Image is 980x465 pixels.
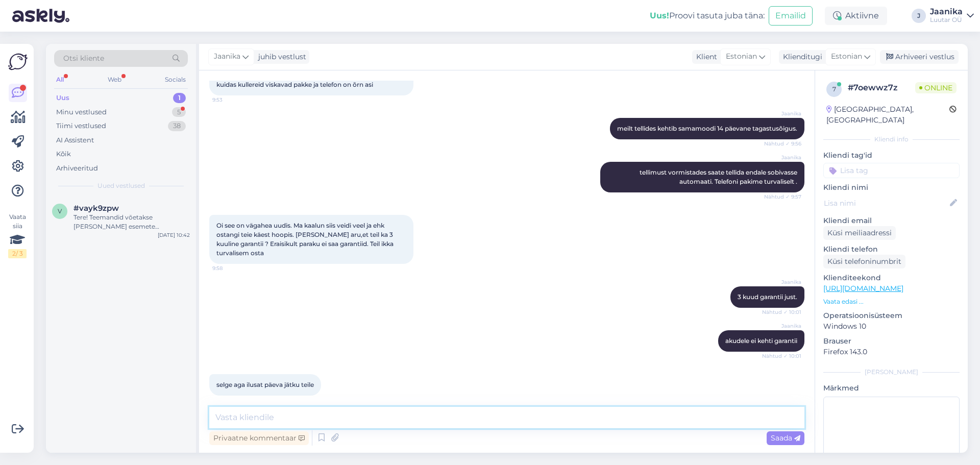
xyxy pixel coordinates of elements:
div: Vaata siia [8,212,27,258]
div: Tere! Teemandid võetakse [PERSON_NAME] esemete hindamisel arvesse. Teemantidega ehete puhul võime... [73,213,190,231]
span: 9:53 [212,96,251,104]
div: Privaatne kommentaar [209,431,309,445]
b: Uus! [650,11,669,20]
div: Aktiivne [825,7,887,25]
span: Online [915,82,957,93]
div: Arhiveeritud [56,163,98,174]
p: Kliendi tag'id [823,150,960,161]
div: 38 [168,121,186,131]
p: Brauser [823,336,960,347]
div: Proovi tasuta juba täna: [650,10,765,22]
span: 7 [832,85,836,93]
p: Vaata edasi ... [823,297,960,306]
div: Jaanika [930,8,963,16]
div: 1 [173,93,186,103]
span: 3 kuud garantii just. [738,293,797,301]
a: JaanikaLuutar OÜ [930,8,974,24]
input: Lisa tag [823,163,960,178]
span: selge aga ilusat päeva jätku teile [216,381,314,388]
span: Jaanika [763,154,801,161]
div: Klient [692,52,717,62]
p: Kliendi nimi [823,182,960,193]
p: Windows 10 [823,321,960,332]
span: 10:03 [212,396,251,404]
span: Jaanika [214,51,240,62]
span: meilt tellides kehtib samamoodi 14 päevane tagastusõigus. [617,125,797,132]
div: Kõik [56,149,71,159]
div: Klienditugi [779,52,822,62]
div: Kliendi info [823,135,960,144]
div: Küsi telefoninumbrit [823,255,905,268]
p: Kliendi telefon [823,244,960,255]
span: Estonian [831,51,862,62]
button: Emailid [769,6,813,26]
div: Uus [56,93,69,103]
div: # 7oewwz7z [848,82,915,94]
div: AI Assistent [56,135,94,145]
span: Saada [771,433,800,443]
a: [URL][DOMAIN_NAME] [823,284,903,293]
span: #vayk9zpw [73,204,119,213]
div: All [54,73,66,86]
span: Nähtud ✓ 9:56 [763,140,801,148]
span: tellimust vormistades saate tellida endale sobivasse automaati. Telefoni pakime turvaliselt . [640,168,799,185]
div: Socials [163,73,188,86]
p: Firefox 143.0 [823,347,960,357]
span: Nähtud ✓ 9:57 [763,193,801,201]
div: [DATE] 10:42 [158,231,190,239]
img: Askly Logo [8,52,28,71]
span: Uued vestlused [97,181,145,190]
span: akudele ei kehti garantii [725,337,797,345]
input: Lisa nimi [824,198,948,209]
span: Jaanika [763,278,801,286]
span: Nähtud ✓ 10:01 [762,352,801,360]
p: Kliendi email [823,215,960,226]
div: juhib vestlust [254,52,306,62]
span: Nähtud ✓ 10:01 [762,308,801,316]
div: Luutar OÜ [930,16,963,24]
p: Operatsioonisüsteem [823,310,960,321]
div: [PERSON_NAME] [823,368,960,377]
span: v [58,207,62,215]
div: 5 [172,107,186,117]
span: Oi see on vägahea uudis. Ma kaalun siis veidi veel ja ehk ostangi teie käest hoopis. [PERSON_NAME... [216,222,395,257]
span: 9:58 [212,264,251,272]
div: Web [106,73,124,86]
div: Tiimi vestlused [56,121,106,131]
p: Märkmed [823,383,960,394]
div: Arhiveeri vestlus [880,50,959,64]
div: J [912,9,926,23]
p: Klienditeekond [823,273,960,283]
span: Jaanika [763,110,801,117]
div: [GEOGRAPHIC_DATA], [GEOGRAPHIC_DATA] [826,104,949,126]
div: Minu vestlused [56,107,107,117]
span: Otsi kliente [63,53,104,64]
div: Küsi meiliaadressi [823,226,896,240]
div: 2 / 3 [8,249,27,258]
span: Jaanika [763,322,801,330]
span: Estonian [726,51,757,62]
